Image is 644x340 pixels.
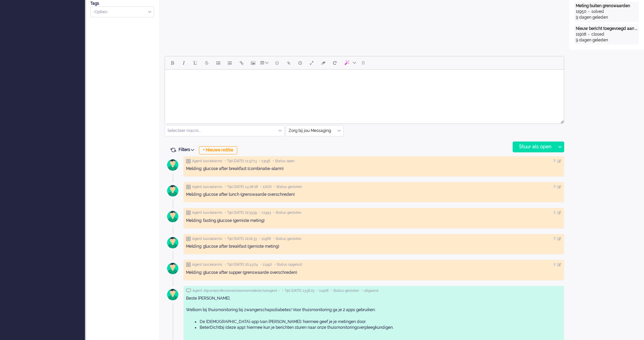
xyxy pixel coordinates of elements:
[576,37,638,43] div: 9 dagen geleden
[225,210,257,215] span: • Tijd [DATE] 22:33:59
[306,57,317,69] button: Fullscreen
[273,210,301,215] span: • Status gesloten
[186,237,191,241] img: ic_note_grey.svg
[225,262,258,267] span: • Tijd [DATE] 20:43:04
[224,57,236,69] button: Numbered list
[586,9,591,15] div: -
[274,262,302,267] span: • Status opgelost
[225,159,257,164] span: • Tijd [DATE] 11:57:13
[558,117,564,124] div: Resize
[179,147,197,152] span: Filters
[213,57,224,69] button: Bullet list
[359,57,368,69] button: 0
[164,182,181,199] img: avatar
[186,192,562,197] div: Melding: glucose after lunch (grenswaarde overschreden)
[260,185,272,189] span: • 12072
[186,185,191,189] img: ic_note_grey.svg
[513,142,555,152] div: Stuur als open
[164,234,181,251] img: avatar
[164,260,181,277] img: avatar
[283,57,294,69] button: Add attachment
[186,244,562,249] div: Melding: glucose after breakfast (gemiste meting)
[576,9,586,15] div: 11950
[186,270,562,276] div: Melding: glucose after supper (grenswaarde overschreden)
[317,288,329,293] span: • 11908
[164,156,181,173] img: avatar
[166,57,178,69] button: Bold
[282,288,314,293] span: • Tijd [DATE] 13:56:23
[200,319,562,325] li: De [DEMOGRAPHIC_DATA]-app (van [PERSON_NAME]): hiermee geef je je metingen door.
[90,6,154,18] div: Select Tags
[189,57,201,69] button: Underline
[247,57,259,69] button: Insert/edit image
[576,15,638,20] div: 9 dagen geleden
[260,262,272,267] span: • 11950
[259,237,271,241] span: • 11966
[236,57,247,69] button: Insert/edit link
[192,210,222,215] span: Agent lusciialarms
[329,57,341,69] button: Reset content
[259,159,270,164] span: • 13156
[259,210,271,215] span: • 11993
[186,166,562,172] div: Melding: glucose after breakfast (combinatie-alarm)
[274,185,302,189] span: • Status gesloten
[591,9,604,15] div: solved
[178,57,189,69] button: Italic
[576,3,638,9] div: Meting buiten grenswaarden
[362,60,365,65] span: 0
[192,185,222,189] span: Agent lusciialarms
[199,146,237,154] div: + Nieuwe notitie
[186,159,191,164] img: ic_note_grey.svg
[192,237,222,241] span: Agent lusciialarms
[294,57,306,69] button: Delay message
[225,237,257,241] span: • Tijd [DATE] 22:22:33
[201,57,213,69] button: Strikethrough
[576,32,586,37] div: 11908
[186,210,191,215] img: ic_note_grey.svg
[586,32,591,37] div: -
[164,208,181,225] img: avatar
[186,288,191,293] img: ic_chat_grey.svg
[317,57,329,69] button: Clear formatting
[186,262,191,267] img: ic_note_grey.svg
[591,32,604,37] div: closed
[259,57,271,69] button: Table
[273,159,295,164] span: • Status open
[576,26,638,32] div: Nieuw bericht toegevoegd aan gesprek
[192,288,280,293] span: Agent zbjcareprofessionalsteamomnideskchatagent •
[273,237,301,241] span: • Status gesloten
[192,159,222,164] span: Agent lusciialarms
[186,218,562,224] div: Melding: fasting glucose (gemiste meting)
[362,288,378,293] span: • uitgaand
[164,286,181,303] img: avatar
[200,325,562,330] li: BeterDichtbij (deze app): hiermee kun je berichten sturen naar onze thuismonitoringsverpleegkundi...
[271,57,283,69] button: Emoticons
[225,185,258,189] span: • Tijd [DATE] 14:28:08
[341,57,359,69] button: AI
[192,262,222,267] span: Agent lusciialarms
[90,1,154,6] div: Tags
[331,288,359,293] span: • Status gesloten
[165,70,564,117] iframe: Rich Text Area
